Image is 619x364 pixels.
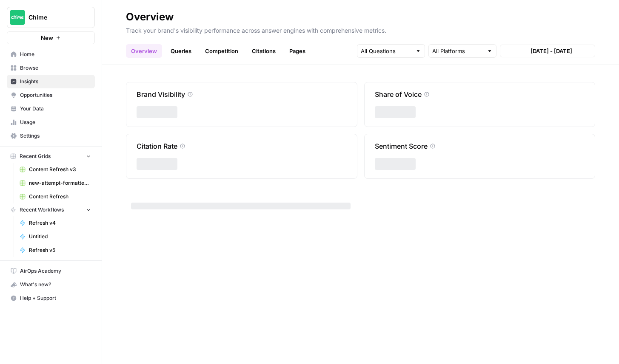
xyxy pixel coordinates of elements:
[284,44,311,58] a: Pages
[20,152,51,160] span: Recent Grids
[7,102,95,116] a: Your Data
[126,10,174,24] div: Overview
[7,48,95,61] a: Home
[432,47,483,55] input: All Platforms
[29,219,91,227] span: Refresh v4
[16,176,95,190] a: new-attempt-formatted.csv
[126,24,595,35] p: Track your brand's visibility performance across answer engines with comprehensive metrics.
[247,44,281,58] a: Citations
[7,264,95,278] a: AirOps Academy
[20,51,91,58] span: Home
[20,267,91,275] span: AirOps Academy
[7,129,95,143] a: Settings
[200,44,243,58] a: Competition
[7,31,95,44] button: New
[361,47,412,55] input: All Questions
[16,243,95,257] a: Refresh v5
[531,47,572,55] span: [DATE] - [DATE]
[137,141,177,151] p: Citation Rate
[29,246,91,254] span: Refresh v5
[7,61,95,75] a: Browse
[20,206,64,214] span: Recent Workflows
[41,34,53,42] span: New
[375,89,422,99] p: Share of Voice
[137,89,185,99] p: Brand Visibility
[10,10,25,25] img: Chime Logo
[7,291,95,305] button: Help + Support
[16,230,95,243] a: Untitled
[7,116,95,129] a: Usage
[7,203,95,216] button: Recent Workflows
[20,119,91,126] span: Usage
[7,150,95,163] button: Recent Grids
[165,44,197,58] a: Queries
[16,190,95,203] a: Content Refresh
[7,88,95,102] a: Opportunities
[16,163,95,176] a: Content Refresh v3
[7,278,95,291] button: What's new?
[29,179,91,187] span: new-attempt-formatted.csv
[375,141,428,151] p: Sentiment Score
[20,78,91,85] span: Insights
[20,105,91,113] span: Your Data
[29,13,80,22] span: Chime
[7,278,94,291] div: What's new?
[126,44,162,58] a: Overview
[500,45,595,57] button: [DATE] - [DATE]
[29,166,91,173] span: Content Refresh v3
[16,216,95,230] a: Refresh v4
[20,294,91,302] span: Help + Support
[20,91,91,99] span: Opportunities
[29,233,91,240] span: Untitled
[29,193,91,200] span: Content Refresh
[7,7,95,28] button: Workspace: Chime
[7,75,95,88] a: Insights
[20,64,91,72] span: Browse
[20,132,91,140] span: Settings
